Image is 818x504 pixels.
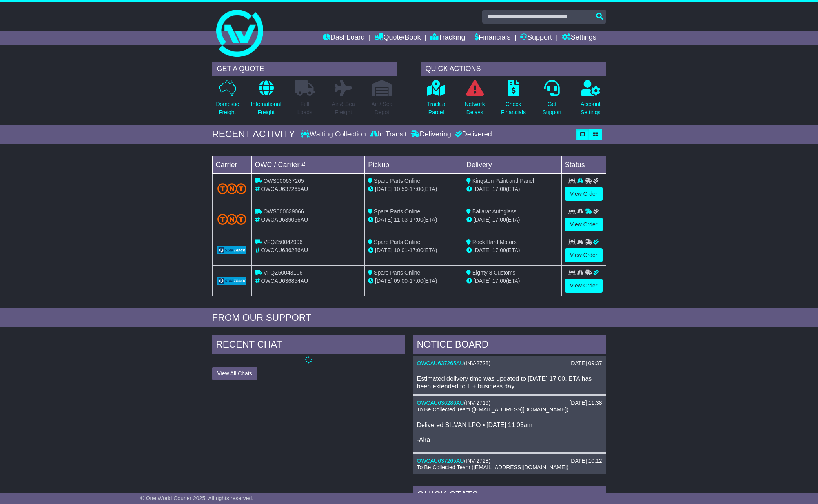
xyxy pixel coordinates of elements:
[394,217,408,223] span: 11:03
[474,278,491,284] span: [DATE]
[212,62,397,76] div: GET A QUOTE
[501,80,526,121] a: CheckFinancials
[217,246,247,254] img: GetCarrierServiceLogo
[394,247,408,253] span: 10:01
[520,31,552,45] a: Support
[374,269,420,276] span: Spare Parts Online
[569,360,602,367] div: [DATE] 09:37
[374,239,420,245] span: Spare Parts Online
[217,277,247,285] img: GetCarrierServiceLogo
[417,458,464,464] a: OWCAU637265AU
[368,185,460,193] div: - (ETA)
[472,269,516,276] span: Eighty 8 Customs
[261,186,308,192] span: OWCAU637265AU
[368,277,460,285] div: - (ETA)
[251,80,282,121] a: InternationalFreight
[251,100,281,116] p: International Freight
[375,278,392,284] span: [DATE]
[542,100,561,116] p: Get Support
[569,400,602,406] div: [DATE] 11:38
[417,375,602,390] div: Estimated delivery time was updated to [DATE] 17:00. ETA has been extended to 1 + business day..
[217,183,247,194] img: TNT_Domestic.png
[261,217,308,223] span: OWCAU639066AU
[375,217,392,223] span: [DATE]
[474,186,491,192] span: [DATE]
[466,216,558,224] div: (ETA)
[365,156,463,173] td: Pickup
[561,156,606,173] td: Status
[261,247,308,253] span: OWCAU636286AU
[263,239,302,245] span: VFQZ50042996
[565,248,603,262] a: View Order
[417,421,602,444] p: Delivered SILVAN LPO • [DATE] 11.03am -Aira
[492,278,506,284] span: 17:00
[394,278,408,284] span: 09:00
[212,156,251,173] td: Carrier
[466,360,488,366] span: INV-2728
[472,178,534,184] span: Kingston Paint and Panel
[542,80,562,121] a: GetSupport
[263,269,302,276] span: VFQZ50043106
[410,278,423,284] span: 17:00
[372,100,393,116] p: Air / Sea Depot
[410,247,423,253] span: 17:00
[375,186,392,192] span: [DATE]
[301,130,368,139] div: Waiting Collection
[427,100,445,116] p: Track a Parcel
[472,208,516,215] span: Ballarat Autoglass
[261,278,308,284] span: OWCAU636854AU
[466,277,558,285] div: (ETA)
[417,360,602,367] div: ( )
[212,367,257,380] button: View All Chats
[263,178,304,184] span: OWS000637265
[212,312,606,324] div: FROM OUR SUPPORT
[368,130,409,139] div: In Transit
[368,246,460,255] div: - (ETA)
[251,156,365,173] td: OWC / Carrier #
[394,186,408,192] span: 10:59
[427,80,446,121] a: Track aParcel
[332,100,355,116] p: Air & Sea Freight
[295,100,315,116] p: Full Loads
[492,247,506,253] span: 17:00
[410,217,423,223] span: 17:00
[475,31,510,45] a: Financials
[466,246,558,255] div: (ETA)
[492,217,506,223] span: 17:00
[472,239,517,245] span: Rock Hard Motors
[212,129,301,140] div: RECENT ACTIVITY -
[581,100,601,116] p: Account Settings
[374,178,420,184] span: Spare Parts Online
[413,335,606,356] div: NOTICE BOARD
[466,400,488,406] span: INV-2719
[569,458,602,464] div: [DATE] 10:12
[417,464,568,470] span: To Be Collected Team ([EMAIL_ADDRESS][DOMAIN_NAME])
[375,247,392,253] span: [DATE]
[492,186,506,192] span: 17:00
[323,31,365,45] a: Dashboard
[565,187,603,201] a: View Order
[417,400,464,406] a: OWCAU636286AU
[466,458,488,464] span: INV-2728
[501,100,526,116] p: Check Financials
[565,218,603,231] a: View Order
[466,185,558,193] div: (ETA)
[216,100,239,116] p: Domestic Freight
[474,247,491,253] span: [DATE]
[465,100,485,116] p: Network Delays
[217,214,247,224] img: TNT_Domestic.png
[374,208,420,215] span: Spare Parts Online
[580,80,601,121] a: AccountSettings
[410,186,423,192] span: 17:00
[463,156,561,173] td: Delivery
[417,458,602,464] div: ( )
[368,216,460,224] div: - (ETA)
[212,335,405,356] div: RECENT CHAT
[263,208,304,215] span: OWS000639066
[421,62,606,76] div: QUICK ACTIONS
[430,31,465,45] a: Tracking
[215,80,239,121] a: DomesticFreight
[374,31,421,45] a: Quote/Book
[417,406,568,413] span: To Be Collected Team ([EMAIL_ADDRESS][DOMAIN_NAME])
[409,130,453,139] div: Delivering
